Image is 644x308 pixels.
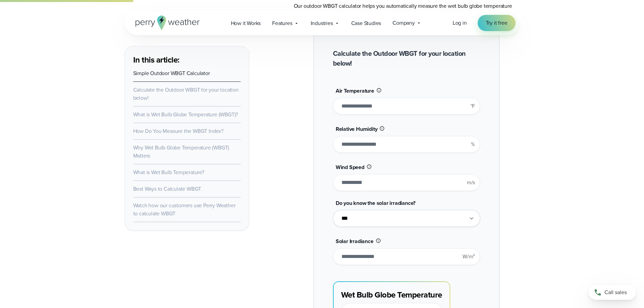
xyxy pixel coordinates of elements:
a: Simple Outdoor WBGT Calculator [133,69,210,77]
span: Features [272,19,292,27]
span: Call sales [604,288,627,297]
span: Industries [311,19,333,27]
span: Air Temperature [336,87,374,95]
span: Case Studies [351,19,381,27]
span: Wind Speed [336,163,364,171]
a: Try it free [478,15,516,31]
p: Our outdoor WBGT calculator helps you automatically measure the wet bulb globe temperature quickl... [294,2,520,18]
span: Do you know the solar irradiance? [336,199,415,207]
a: Call sales [589,285,636,300]
a: Watch how our customers use Perry Weather to calculate WBGT [133,202,236,217]
a: How it Works [225,16,267,30]
a: Log in [453,19,467,27]
a: Calculate the Outdoor WBGT for your location below! [133,86,239,102]
a: Case Studies [345,16,387,30]
a: How Do You Measure the WBGT Index? [133,127,223,135]
span: Company [392,19,415,27]
a: Best Ways to Calculate WBGT [133,185,201,193]
a: What is Wet Bulb Globe Temperature (WBGT)? [133,111,238,118]
span: How it Works [231,19,261,27]
a: Why Wet Bulb Globe Temperature (WBGT) Matters [133,144,230,160]
a: What is Wet Bulb Temperature? [133,168,204,176]
h3: In this article: [133,54,241,65]
span: Relative Humidity [336,125,378,133]
span: Solar Irradiance [336,237,374,245]
h2: Calculate the Outdoor WBGT for your location below! [333,49,480,68]
span: Try it free [486,19,507,27]
span: Log in [453,19,467,27]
